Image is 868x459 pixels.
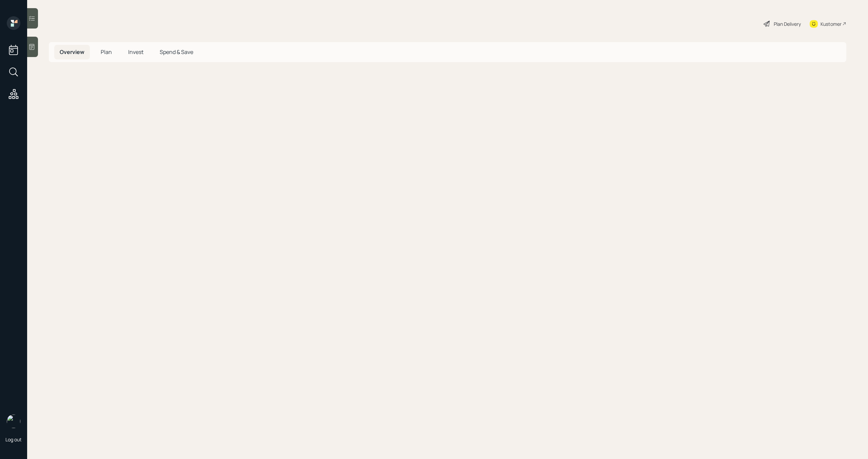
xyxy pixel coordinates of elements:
span: Plan [101,48,112,56]
span: Invest [128,48,143,56]
div: Log out [5,436,22,443]
span: Spend & Save [160,48,193,56]
div: Plan Delivery [774,20,801,27]
span: Overview [60,48,84,56]
img: michael-russo-headshot.png [7,415,20,428]
div: Kustomer [821,20,842,27]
